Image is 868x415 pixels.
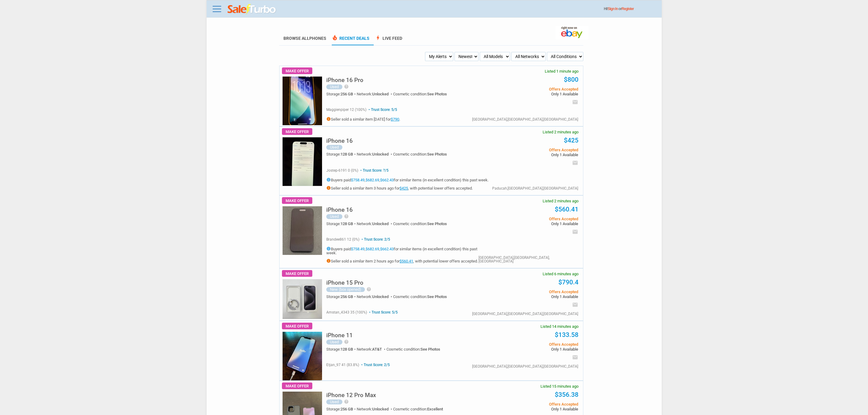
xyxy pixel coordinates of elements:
span: 256 GB [341,92,353,96]
a: $790 [391,117,399,122]
img: saleturbo.com - Online Deals and Discount Coupons [228,4,276,15]
i: info [326,177,331,182]
a: $560.41 [400,259,413,263]
a: iPhone 16 [326,208,353,213]
div: Cosmetic condition: [393,152,447,156]
i: info [326,186,331,190]
h5: Seller sold a similar item 3 hours ago for , with potential lower offers accepted. [326,186,489,190]
div: Network: [357,347,386,351]
a: $356.38 [555,391,578,398]
i: help [366,287,371,292]
a: $425 [564,137,578,144]
span: amstan_4343 35 (100%) [326,310,367,314]
div: Network: [357,152,393,156]
a: $425 [400,186,408,190]
span: Trust Score: 2/5 [360,363,390,367]
span: Make Offer [282,67,312,74]
span: Hi! [604,7,608,11]
img: s-l225.jpg [283,206,322,255]
i: help [344,339,349,344]
span: See Photos [427,152,447,156]
span: Offers Accepted [486,290,578,294]
span: Unlocked [372,407,389,411]
h5: Buyers paid , , for similar items (in excellent condition) this past week. [326,177,489,182]
a: iPhone 16 [326,139,353,144]
img: s-l225.jpg [283,137,322,186]
span: 128 GB [341,221,353,226]
div: Network: [357,222,393,226]
div: Used [326,145,342,150]
div: Used [326,340,342,345]
a: $758.49 [351,178,365,182]
a: iPhone 15 Pro [326,281,363,286]
span: Excellent [427,407,443,411]
i: help [344,399,349,404]
a: iPhone 16 Pro [326,78,363,83]
span: Listed 6 minutes ago [543,272,578,276]
i: email [572,160,578,166]
span: See Photos [427,294,447,299]
a: Register [622,7,634,11]
h5: iPhone 16 Pro [326,77,363,83]
span: Make Offer [282,197,312,204]
span: Make Offer [282,382,312,389]
div: Cosmetic condition: [393,222,447,226]
a: Browse AllPhones [283,36,326,41]
div: Used [326,400,342,404]
span: etjan_97 41 (83.8%) [326,363,359,367]
span: Listed 2 minutes ago [543,130,578,134]
div: Storage: [326,92,357,96]
i: info [326,117,331,121]
span: Make Offer [282,323,312,329]
span: Only 1 Available [486,295,578,299]
a: boltLive Feed [375,36,402,45]
div: Cosmetic condition: [393,92,447,96]
span: Offers Accepted [486,87,578,91]
a: $662.43 [380,178,394,182]
div: Paducah,[GEOGRAPHIC_DATA],[GEOGRAPHIC_DATA] [492,187,578,190]
span: Make Offer [282,270,312,277]
h5: Seller sold a similar item 2 hours ago for , with potential lower offers accepted. [326,259,479,263]
div: Cosmetic condition: [393,295,447,299]
div: Storage: [326,152,357,156]
img: s-l225.jpg [283,332,322,380]
a: $800 [564,76,578,83]
span: brandee861 12 (0%) [326,237,359,242]
span: Trust Score: 5/5 [367,108,397,112]
span: Offers Accepted [486,402,578,406]
span: Listed 14 minutes ago [540,324,578,328]
i: email [572,99,578,105]
div: New (box opened) [326,287,365,292]
div: [GEOGRAPHIC_DATA],[GEOGRAPHIC_DATA],[GEOGRAPHIC_DATA] [472,118,578,121]
span: Offers Accepted [486,342,578,346]
a: iPhone 11 [326,334,353,338]
div: Cosmetic condition: [386,347,440,351]
span: Offers Accepted [486,148,578,152]
i: info [326,246,331,251]
h5: iPhone 16 [326,207,353,213]
div: Network: [357,92,393,96]
img: s-l225.jpg [283,279,322,319]
span: 128 GB [341,347,353,352]
span: Only 1 Available [486,407,578,411]
span: or [619,7,634,11]
h5: Buyers paid , , for similar items (in excellent condition) this past week. [326,246,479,255]
span: Offers Accepted [486,217,578,221]
div: [GEOGRAPHIC_DATA],[GEOGRAPHIC_DATA],[GEOGRAPHIC_DATA] [472,365,578,368]
div: [GEOGRAPHIC_DATA],[GEOGRAPHIC_DATA],[GEOGRAPHIC_DATA] [472,312,578,316]
h5: iPhone 11 [326,332,353,338]
a: Sign In [608,7,618,11]
span: Unlocked [372,92,389,96]
a: $758.49 [351,247,365,251]
span: 256 GB [341,294,353,299]
div: Used [326,84,342,89]
div: Cosmetic condition: [393,407,443,411]
a: $682.69 [365,247,379,251]
a: $790.4 [558,279,578,286]
i: help [344,214,349,219]
span: Trust Score: 5/5 [368,310,398,314]
span: 128 GB [341,152,353,156]
span: Trust Score: 2/5 [360,237,390,242]
span: jostep-6191 0 (0%) [326,168,358,173]
span: Listed 2 minutes ago [543,199,578,203]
